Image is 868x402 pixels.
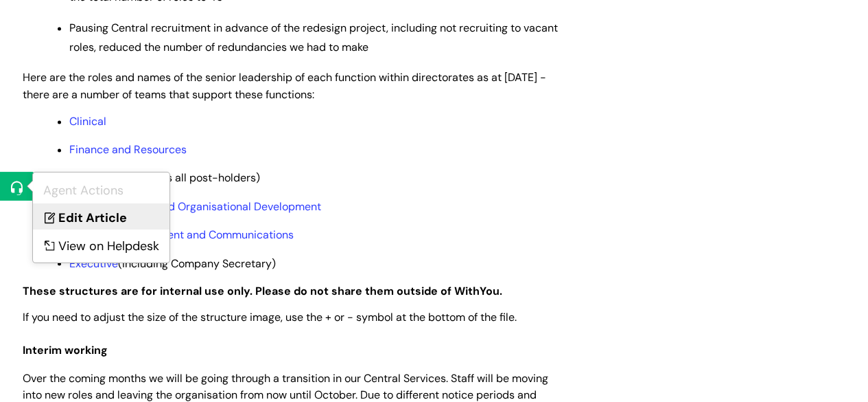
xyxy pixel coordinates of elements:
a: Operations [69,170,126,185]
a: Executive [69,256,118,270]
span: If you need to adjust the size of the structure image, use the + or - symbol at the bottom of the... [23,309,517,324]
div: Agent Actions [43,179,159,201]
strong: These structures are for internal use only. Please do not share them outside of WithYou. [23,283,502,298]
a: Business Development and Communications [69,227,294,241]
span: (includes all post-holders) [69,170,260,185]
a: Finance and Resources [69,142,187,157]
span: Here are the roles and names of the senior leadership of each function within directorates as at ... [23,70,546,102]
span: (including Company Secretary) [69,256,276,270]
a: Edit Article [33,203,169,229]
a: People, Inclusion and Organisational Development [69,199,321,213]
span: Interim working [23,342,108,357]
p: Pausing Central recruitment in advance of the redesign project, including not recruiting to vacan... [69,19,565,58]
a: View on Helpdesk [33,232,169,257]
a: Clinical [69,114,106,129]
